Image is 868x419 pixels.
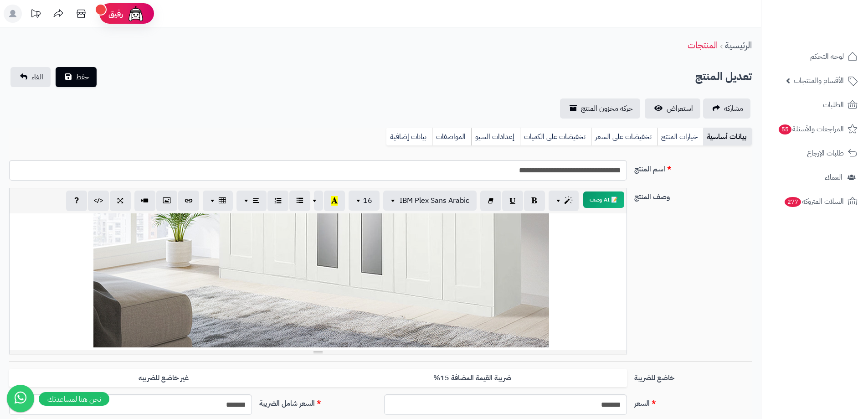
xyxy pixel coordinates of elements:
button: حفظ [56,67,97,87]
a: المراجعات والأسئلة55 [767,118,863,140]
a: المواصفات [432,128,471,146]
label: اسم المنتج [631,160,755,175]
span: مشاركه [724,103,743,114]
span: حفظ [76,72,89,83]
span: لوحة التحكم [810,50,844,63]
span: رفيق [108,8,123,19]
span: 55 [779,124,791,134]
span: 277 [785,197,801,207]
span: العملاء [825,171,842,184]
img: ai-face.png [127,5,145,23]
label: وصف المنتج [631,188,755,202]
span: IBM Plex Sans Arabic [400,195,469,206]
a: المنتجات [688,38,718,52]
a: طلبات الإرجاع [767,142,863,164]
a: تخفيضات على السعر [591,128,657,146]
label: خاضع للضريبة [631,369,755,383]
h2: تعديل المنتج [695,67,752,86]
span: المراجعات والأسئلة [778,123,844,135]
a: الرئيسية [725,38,752,52]
a: حركة مخزون المنتج [560,98,640,119]
button: IBM Plex Sans Arabic [383,191,477,211]
a: الطلبات [767,94,863,116]
span: الطلبات [823,98,844,111]
span: الأقسام والمنتجات [794,74,844,87]
span: السلات المتروكة [784,195,844,208]
label: السعر شامل الضريبة [256,394,380,409]
label: غير خاضع للضريبه [9,369,318,388]
button: 16 [349,191,380,211]
a: لوحة التحكم [767,46,863,67]
a: السلات المتروكة277 [767,191,863,212]
label: السعر [631,394,755,409]
a: خيارات المنتج [657,128,703,146]
a: تحديثات المنصة [24,5,47,25]
button: 📝 AI وصف [583,191,624,208]
a: إعدادات السيو [471,128,520,146]
a: استعراض [645,98,700,119]
span: حركة مخزون المنتج [581,103,633,114]
span: استعراض [667,103,693,114]
a: الغاء [10,67,51,87]
a: بيانات إضافية [386,128,432,146]
label: ضريبة القيمة المضافة 15% [318,369,627,388]
img: logo-2.png [806,26,859,45]
a: العملاء [767,166,863,188]
span: طلبات الإرجاع [807,147,844,160]
a: بيانات أساسية [703,128,752,146]
span: 16 [363,195,372,206]
span: الغاء [31,72,43,83]
a: مشاركه [703,98,750,119]
a: تخفيضات على الكميات [520,128,591,146]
